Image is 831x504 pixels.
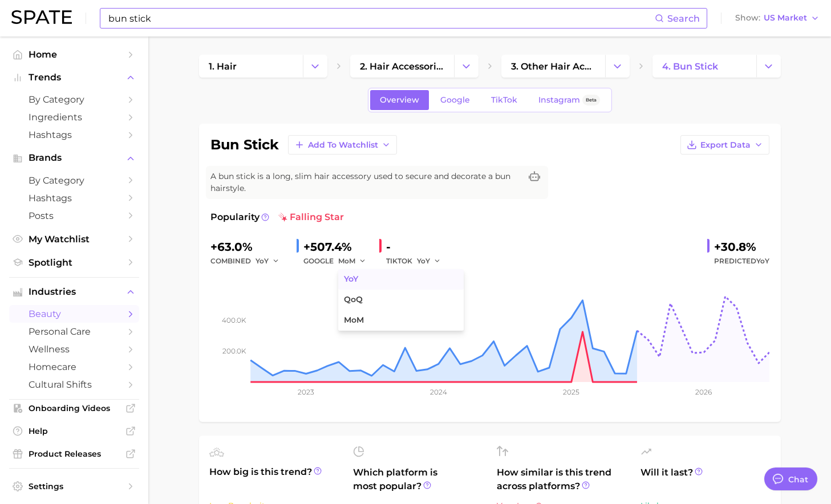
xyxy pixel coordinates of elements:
[9,376,139,393] a: cultural shifts
[29,94,120,105] span: by Category
[9,149,139,166] button: Brands
[440,95,470,105] span: Google
[586,95,597,105] span: Beta
[9,46,139,63] a: Home
[344,274,358,284] span: YoY
[9,305,139,323] a: beauty
[29,153,120,163] span: Brands
[107,9,655,28] input: Search here for a brand, industry, or ingredient
[9,126,139,144] a: Hashtags
[210,254,287,268] div: combined
[288,135,397,155] button: Add to Watchlist
[29,49,120,60] span: Home
[11,10,72,24] img: SPATE
[9,323,139,340] a: personal care
[695,388,712,396] tspan: 2026
[380,95,419,105] span: Overview
[756,257,769,265] span: YoY
[29,287,120,297] span: Industries
[756,55,781,78] button: Change Category
[199,55,303,78] a: 1. hair
[360,61,444,72] span: 2. hair accessories
[454,55,479,78] button: Change Category
[29,449,120,459] span: Product Releases
[563,388,579,396] tspan: 2025
[9,400,139,417] a: Onboarding Videos
[764,15,807,21] span: US Market
[605,55,630,78] button: Change Category
[353,466,483,503] span: Which platform is most popular?
[417,256,430,266] span: YoY
[9,172,139,189] a: by Category
[210,138,279,152] h1: bun stick
[9,230,139,248] a: My Watchlist
[29,308,120,319] span: beauty
[278,213,287,222] img: falling star
[9,478,139,495] a: Settings
[209,465,339,493] span: How big is this trend?
[210,210,260,224] span: Popularity
[256,256,269,266] span: YoY
[29,257,120,268] span: Spotlight
[303,254,370,268] div: GOOGLE
[641,466,771,493] span: Will it last?
[481,90,527,110] a: TikTok
[538,95,580,105] span: Instagram
[9,283,139,300] button: Industries
[29,175,120,186] span: by Category
[9,69,139,86] button: Trends
[29,403,120,413] span: Onboarding Videos
[9,254,139,271] a: Spotlight
[256,254,280,268] button: YoY
[714,238,769,256] div: +30.8%
[297,388,314,396] tspan: 2023
[497,466,627,493] span: How similar is this trend across platforms?
[344,295,363,304] span: QoQ
[662,61,718,72] span: 4. bun stick
[735,15,760,21] span: Show
[209,61,237,72] span: 1. hair
[29,193,120,204] span: Hashtags
[680,135,769,155] button: Export Data
[511,61,595,72] span: 3. other hair accessories
[9,445,139,462] a: Product Releases
[29,361,120,372] span: homecare
[210,170,521,194] span: A bun stick is a long, slim hair accessory used to secure and decorate a bun hairstyle.
[9,207,139,225] a: Posts
[29,234,120,245] span: My Watchlist
[501,55,605,78] a: 3. other hair accessories
[308,140,378,150] span: Add to Watchlist
[714,254,769,268] span: Predicted
[700,140,751,150] span: Export Data
[491,95,517,105] span: TikTok
[29,129,120,140] span: Hashtags
[9,340,139,358] a: wellness
[9,91,139,108] a: by Category
[338,254,367,268] button: MoM
[338,256,355,266] span: MoM
[529,90,610,110] a: InstagramBeta
[386,254,449,268] div: TIKTOK
[29,379,120,390] span: cultural shifts
[303,55,327,78] button: Change Category
[278,210,344,224] span: falling star
[9,108,139,126] a: Ingredients
[29,72,120,83] span: Trends
[29,426,120,436] span: Help
[29,112,120,123] span: Ingredients
[9,422,139,440] a: Help
[370,90,429,110] a: Overview
[9,358,139,376] a: homecare
[732,11,822,26] button: ShowUS Market
[29,210,120,221] span: Posts
[29,326,120,337] span: personal care
[303,238,370,256] div: +507.4%
[338,269,464,331] ul: MoM
[210,238,287,256] div: +63.0%
[417,254,441,268] button: YoY
[350,55,454,78] a: 2. hair accessories
[9,189,139,207] a: Hashtags
[386,238,449,256] div: -
[431,90,480,110] a: Google
[429,388,447,396] tspan: 2024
